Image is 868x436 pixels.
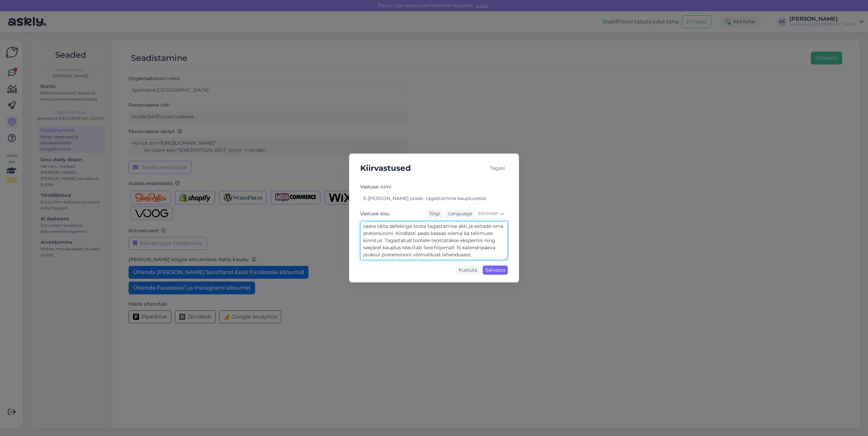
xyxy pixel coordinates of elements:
span: Estonian [478,210,499,217]
label: Vastuse sisu [360,210,389,217]
div: Tõlgi [426,209,443,218]
textarea: Palume Teil pöörduda Teile lähimasse Sportlandisse, kus saate täita defektiga toote tagastamise a... [360,221,508,260]
div: Tagasi [487,164,508,173]
input: Lisa vastuse nimi [360,193,508,204]
div: Language [446,210,472,217]
div: Kustuta [456,266,480,275]
h5: Kiirvastused [360,162,411,175]
div: Salvesta [483,266,508,275]
label: Vastuse nimi [360,183,391,190]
